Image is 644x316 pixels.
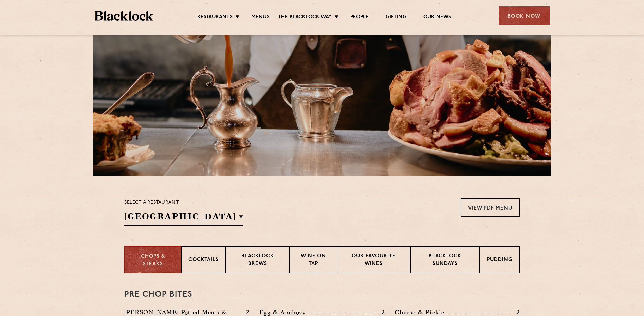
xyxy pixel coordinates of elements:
a: Menus [251,14,270,21]
h3: Pre Chop Bites [124,290,520,299]
a: The Blacklock Way [278,14,332,21]
p: Pudding [487,256,512,265]
p: Select a restaurant [124,198,243,207]
a: Our News [423,14,452,21]
a: Gifting [386,14,406,21]
p: Cocktails [188,256,219,265]
p: Wine on Tap [297,253,330,269]
a: View PDF Menu [461,198,520,217]
p: Chops & Steaks [132,253,174,268]
p: Blacklock Brews [233,253,282,269]
img: BL_Textured_Logo-footer-cropped.svg [95,11,153,21]
p: Blacklock Sundays [418,253,473,269]
div: Book Now [499,6,550,25]
h2: [GEOGRAPHIC_DATA] [124,211,243,226]
p: Our favourite wines [344,253,403,269]
a: People [350,14,369,21]
a: Restaurants [197,14,233,21]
